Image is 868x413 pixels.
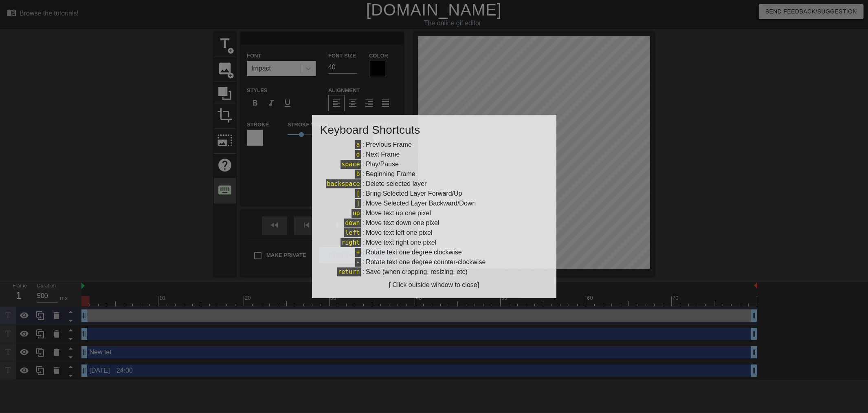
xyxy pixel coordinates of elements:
div: : [320,189,548,199]
span: down [344,219,360,227]
div: : [320,267,548,277]
div: : [320,218,548,228]
div: Beginning Frame [366,169,415,179]
div: : [320,179,548,189]
div: Save (when cropping, resizing, etc) [366,267,468,277]
div: Rotate text one degree counter-clockwise [366,257,486,267]
div: : [320,140,548,150]
div: : [320,208,548,218]
span: [ [355,189,360,198]
span: right [341,238,360,247]
span: left [344,228,360,237]
span: b [355,170,360,179]
div: Move text down one pixel [366,218,439,228]
div: Play/Pause [366,159,399,169]
span: space [341,160,360,169]
div: Rotate text one degree clockwise [366,247,462,257]
div: Bring Selected Layer Forward/Up [366,189,462,199]
div: Move text up one pixel [366,208,431,218]
div: : [320,238,548,247]
div: Previous Frame [366,140,412,150]
span: + [355,248,360,257]
span: ] [355,199,360,208]
div: : [320,247,548,257]
h3: Keyboard Shortcuts [320,123,548,137]
div: Delete selected layer [366,179,426,189]
div: Next Frame [366,150,400,159]
span: a [355,140,360,149]
div: Move text left one pixel [366,228,433,238]
span: d [355,150,360,159]
span: backspace [326,179,360,188]
div: Move text right one pixel [366,238,436,247]
div: [ Click outside window to close] [320,280,548,290]
span: - [355,258,360,267]
div: : [320,257,548,267]
div: : [320,159,548,169]
div: : [320,228,548,238]
span: return [337,267,360,276]
span: up [352,209,360,218]
div: : [320,199,548,208]
div: : [320,150,548,159]
div: : [320,169,548,179]
div: Move Selected Layer Backward/Down [366,199,476,208]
